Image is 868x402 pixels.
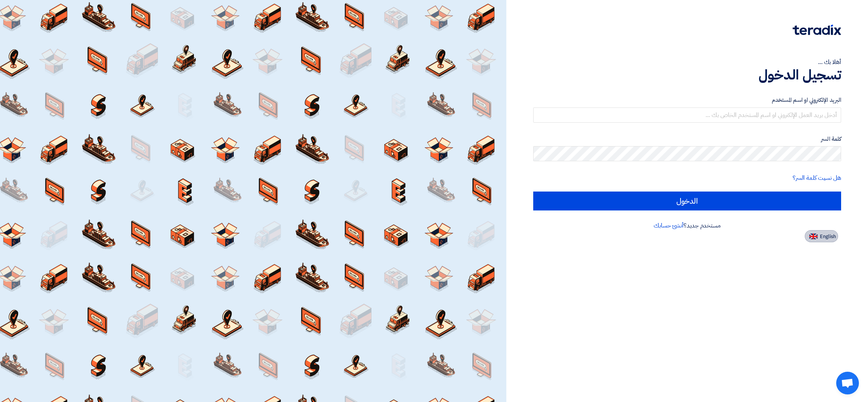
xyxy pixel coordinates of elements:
[805,230,838,242] button: English
[533,135,841,143] label: كلمة السر
[533,192,841,210] input: الدخول
[809,234,818,239] img: en-US.png
[654,221,684,230] a: أنشئ حسابك
[820,234,836,239] span: English
[793,25,841,35] img: Teradix logo
[533,67,841,83] h1: تسجيل الدخول
[533,58,841,67] div: أهلا بك ...
[836,372,859,394] div: Open chat
[533,96,841,104] label: البريد الإلكتروني او اسم المستخدم
[793,173,841,182] a: هل نسيت كلمة السر؟
[533,221,841,230] div: مستخدم جديد؟
[533,108,841,123] input: أدخل بريد العمل الإلكتروني او اسم المستخدم الخاص بك ...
